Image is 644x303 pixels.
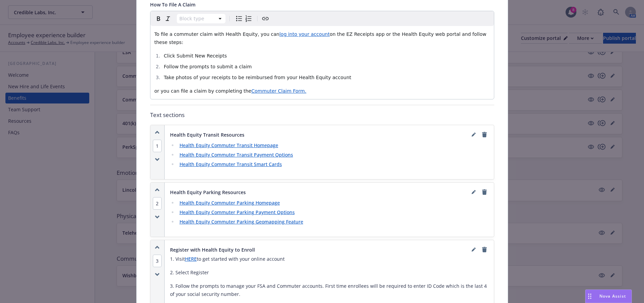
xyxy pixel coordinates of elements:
[153,257,162,264] button: 3
[234,14,244,23] button: Bulleted list
[163,14,173,23] button: Italic
[470,246,478,254] a: editPencil
[153,200,162,207] button: 2
[185,256,197,262] a: HERE
[170,269,488,277] p: 2. Select Register
[153,140,162,152] span: 1
[180,151,293,158] a: Health Equity Commuter Transit Payment Options
[153,142,162,149] button: 1
[153,197,162,210] span: 2
[180,218,303,225] a: Health Equity Commuter Parking Geomapping Feature
[586,290,594,303] div: Drag to move
[170,255,488,263] p: 1. Visit to get started with your online account
[180,142,278,148] a: Health Equity Commuter Transit Homepage
[164,64,252,69] span: Follow the prompts to submit a claim
[279,31,330,37] a: log into your account
[480,188,488,196] a: remove
[153,255,162,267] span: 3
[150,111,494,119] p: Text sections
[150,1,195,8] span: How To File A Claim
[599,293,626,299] span: Nova Assist
[244,14,253,23] button: Numbered list
[480,131,488,139] a: remove
[585,289,632,303] button: Nova Assist
[180,209,295,215] a: Health Equity Commuter Parking Payment Options
[164,75,351,80] span: Take photos of your receipts to be reimbursed from your Health Equity account
[150,26,494,99] div: editable markdown
[470,188,478,196] a: editPencil
[261,14,270,23] button: Create link
[234,14,253,23] div: toggle group
[170,282,488,298] p: 3. Follow the prompts to manage your FSA and Commuter accounts. First time enrollees will be requ...
[170,246,255,253] span: Register with Health Equity to Enroll
[164,53,227,59] span: Click Submit New Receipts
[251,88,306,94] a: Commuter Claim Form.
[154,88,252,94] span: or you can file a claim by completing the
[154,14,163,23] button: Bold
[177,14,225,23] button: Block type
[170,189,246,196] span: Health Equity Parking Resources
[480,246,488,254] a: remove
[170,131,244,138] span: Health Equity Transit Resources
[180,161,282,167] a: Health Equity Commuter Transit Smart Cards
[470,131,478,139] a: editPencil
[154,31,280,37] span: To file a commuter claim with Health Equity, you can
[180,200,280,206] a: Health Equity Commuter Parking Homepage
